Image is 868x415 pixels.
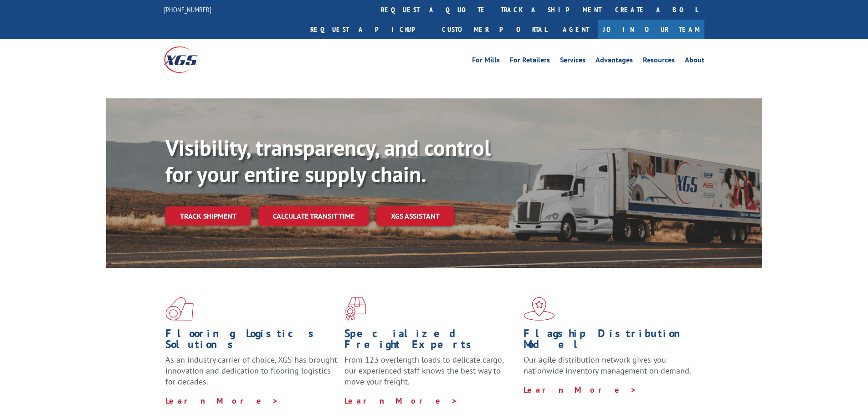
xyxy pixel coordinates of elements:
[165,395,279,406] a: Learn More >
[303,20,435,39] a: Request a pickup
[435,20,554,39] a: Customer Portal
[685,56,704,67] a: About
[554,20,598,39] a: Agent
[596,56,633,67] a: Advantages
[524,297,555,321] img: xgs-icon-flagship-distribution-model-red
[165,133,491,188] b: Visibility, transparency, and control for your entire supply chain.
[258,206,369,226] a: Calculate transit time
[643,56,675,67] a: Resources
[560,56,586,67] a: Services
[165,328,338,354] h1: Flooring Logistics Solutions
[165,354,337,387] span: As an industry carrier of choice, XGS has brought innovation and dedication to flooring logistics...
[344,328,517,354] h1: Specialized Freight Experts
[524,328,696,354] h1: Flagship Distribution Model
[164,5,211,14] a: [PHONE_NUMBER]
[165,206,251,225] a: Track shipment
[524,384,637,395] a: Learn More >
[376,206,454,226] a: XGS ASSISTANT
[472,56,500,67] a: For Mills
[598,20,704,39] a: Join Our Team
[344,297,366,321] img: xgs-icon-focused-on-flooring-red
[510,56,550,67] a: For Retailers
[165,297,194,321] img: xgs-icon-total-supply-chain-intelligence-red
[524,354,691,376] span: Our agile distribution network gives you nationwide inventory management on demand.
[344,395,458,406] a: Learn More >
[344,354,517,395] p: From 123 overlength loads to delicate cargo, our experienced staff knows the best way to move you...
